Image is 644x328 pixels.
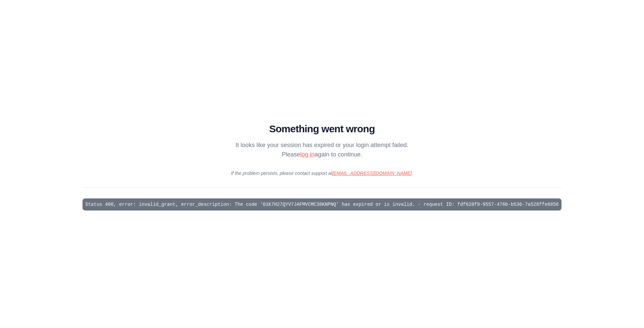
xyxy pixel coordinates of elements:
p: If the problem persists, please contact support at . [83,170,561,177]
pre: Status 400, error: invalid_grant, error_description: The code '01K7H27QYV7JAFMVCMC38KNPNQ' has ex... [83,198,561,210]
p: It looks like your session has expired or your login attempt failed. [83,140,561,150]
h1: Something went wrong [83,123,561,135]
a: log in [300,151,315,158]
a: [EMAIL_ADDRESS][DOMAIN_NAME] [332,171,412,176]
p: Please again to continue. [83,150,561,159]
